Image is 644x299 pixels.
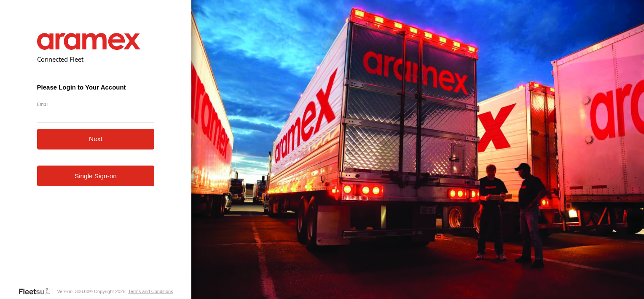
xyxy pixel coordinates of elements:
[37,101,155,107] label: Email
[37,166,155,186] a: Single Sign-on
[128,289,173,294] a: Terms and Conditions
[37,33,141,50] img: Aramex
[37,55,155,63] h2: Connected Fleet
[37,84,155,91] h3: Please Login to Your Account
[57,289,89,294] div: Version: 306.00
[89,289,173,294] div: © Copyright 2025 -
[37,129,155,149] button: Next
[18,287,57,296] a: Visit our Website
